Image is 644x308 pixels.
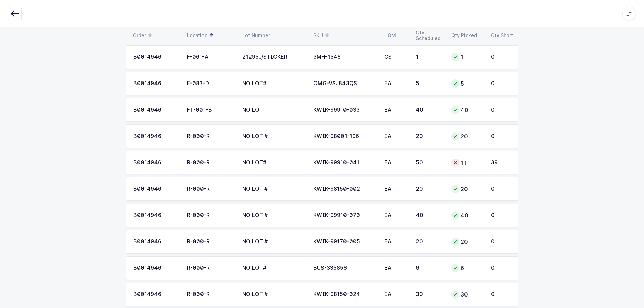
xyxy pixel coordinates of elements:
div: 0 [491,239,511,245]
div: R-000-R [187,265,234,271]
div: KWIK-99910-033 [313,107,376,113]
div: 0 [491,291,511,298]
div: NO LOT# [242,80,305,87]
div: 1 [416,54,443,60]
div: EA [384,212,408,218]
div: Order [133,30,179,41]
div: B0014946 [133,265,179,271]
div: Qty Short [491,33,514,38]
div: 0 [491,54,511,60]
div: 1 [451,53,483,61]
div: R-000-R [187,160,234,166]
div: 20 [416,133,443,139]
div: NO LOT# [242,160,305,166]
div: KWIK-99910-041 [313,160,376,166]
div: R-000-R [187,239,234,245]
div: 20 [416,186,443,192]
div: 50 [416,160,443,166]
div: NO LOT # [242,239,305,245]
div: Lot Number [242,33,305,38]
div: EA [384,186,408,192]
div: 20 [451,185,483,193]
div: Location [187,30,234,41]
div: B0014946 [133,212,179,218]
div: B0014946 [133,107,179,113]
div: KWIK-98150-024 [313,291,376,298]
div: 39 [491,160,511,166]
div: 0 [491,186,511,192]
div: 5 [416,80,443,87]
div: B0014946 [133,54,179,60]
div: 40 [416,107,443,113]
div: 40 [416,212,443,218]
div: NO LOT [242,107,305,113]
div: EA [384,265,408,271]
div: 3M-H1546 [313,54,376,60]
div: 0 [491,80,511,87]
div: F-083-D [187,80,234,87]
div: Qty Picked [451,33,483,38]
div: Qty Scheduled [416,30,443,41]
div: 30 [451,290,483,299]
div: R-000-R [187,212,234,218]
div: NO LOT # [242,291,305,298]
div: 20 [451,132,483,140]
div: B0014946 [133,133,179,139]
div: B0014946 [133,160,179,166]
div: KWIK-99170-005 [313,239,376,245]
div: F-061-A [187,54,234,60]
div: 20 [416,239,443,245]
div: EA [384,80,408,87]
div: EA [384,291,408,298]
div: KWIK-98001-196 [313,133,376,139]
div: 40 [451,106,483,114]
div: R-000-R [187,291,234,298]
div: EA [384,133,408,139]
div: B0014946 [133,239,179,245]
div: 6 [451,264,483,272]
div: OMG-VSJ843QS [313,80,376,87]
div: 20 [451,238,483,246]
div: EA [384,107,408,113]
div: KWIK-98150-002 [313,186,376,192]
div: NO LOT # [242,212,305,218]
div: B0014946 [133,80,179,87]
div: KWIK-99910-070 [313,212,376,218]
div: 40 [451,211,483,219]
div: UOM [384,33,408,38]
div: 30 [416,291,443,298]
div: R-000-R [187,186,234,192]
div: 0 [491,212,511,218]
div: EA [384,160,408,166]
div: 0 [491,265,511,271]
div: NO LOT # [242,133,305,139]
div: NO LOT# [242,265,305,271]
div: 0 [491,107,511,113]
div: 11 [451,159,483,167]
div: R-000-R [187,133,234,139]
div: 0 [491,133,511,139]
div: CS [384,54,408,60]
div: 5 [451,79,483,88]
div: BUS-335856 [313,265,376,271]
div: B0014946 [133,291,179,298]
div: 6 [416,265,443,271]
div: NO LOT # [242,186,305,192]
div: 21295J/STICKER [242,54,305,60]
div: SKU [313,30,376,41]
div: FT-001-B [187,107,234,113]
div: B0014946 [133,186,179,192]
div: EA [384,239,408,245]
